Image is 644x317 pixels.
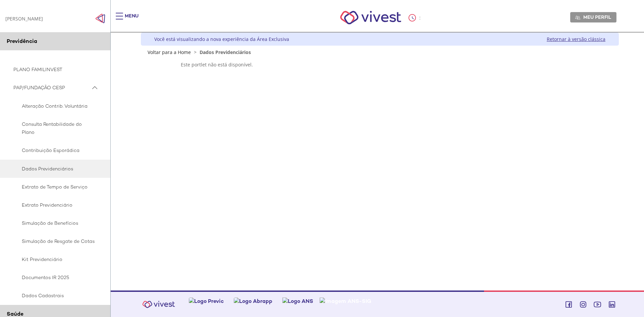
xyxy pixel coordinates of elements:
span: Dados Previdenciários [13,165,95,173]
img: Imagem ANS-SIG [320,298,371,305]
img: Vivest [333,3,409,32]
span: Simulação de Resgate de Cotas [13,237,95,245]
div: Menu [125,13,139,26]
img: Fechar menu [95,13,105,23]
span: Kit Previdenciário [13,255,95,263]
img: Logo Previc [189,298,224,305]
span: PAP/FUNDAÇÃO CESP [13,84,91,92]
a: Voltar para a Home [148,49,191,55]
section: FunCESP - Novo Dados Histórico de Adesão Previdenciária [181,61,579,68]
span: Contribuição Esporádica [13,146,95,154]
span: Dados Previdenciários [200,49,251,55]
span: > [192,49,198,55]
div: Este portlet não está disponível. [181,61,579,68]
img: Logo Abrapp [234,298,272,305]
img: Logo ANS [282,298,313,305]
div: : [409,14,422,21]
span: Dados Cadastrais [13,292,95,300]
span: Consulta Rentabilidade do Plano [13,120,95,136]
span: Extrato de Tempo de Serviço [13,183,95,191]
span: Meu perfil [583,14,611,20]
div: [PERSON_NAME] [5,15,43,22]
footer: Vivest [111,290,644,317]
span: Previdência [7,38,37,45]
div: Você está visualizando a nova experiência da Área Exclusiva [154,36,289,42]
a: Meu perfil [570,12,616,22]
span: Extrato Previdenciário [13,201,95,209]
a: Retornar à versão clássica [547,36,605,42]
div: Vivest [136,33,619,290]
img: Meu perfil [575,15,580,20]
img: Vivest [139,297,179,312]
span: Documentos IR 2025 [13,273,95,281]
span: Click to close side navigation. [95,13,105,23]
span: Simulação de Benefícios [13,219,95,227]
span: Alteração Contrib. Voluntária [13,102,95,110]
